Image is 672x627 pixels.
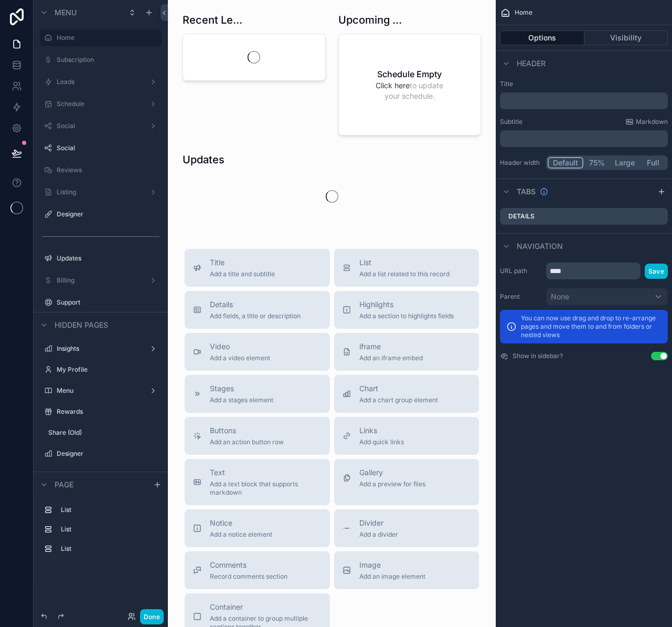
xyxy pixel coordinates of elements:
label: Share (Old) [48,429,159,437]
label: Schedule [57,100,145,108]
label: Designer [57,450,159,458]
label: Parent [500,292,542,301]
span: Add a text block that supports markdown [210,480,322,497]
span: List [359,257,450,268]
label: Updates [57,254,159,263]
span: Stages [210,383,273,394]
button: CommentsRecord comments section [185,551,330,589]
span: Title [210,257,275,268]
span: Add a section to highlights fields [359,312,454,320]
span: Menu [55,7,77,18]
p: You can now use drag and drop to re-arrange pages and move them to and from folders or nested views [521,314,662,339]
a: Subscription [57,56,159,64]
label: Rewards [57,407,159,416]
span: Add a stages element [210,396,273,404]
label: Designer [57,210,159,218]
div: scrollable content [500,130,668,147]
label: List [61,525,157,534]
button: VideoAdd a video element [185,333,330,371]
span: Image [359,560,425,570]
button: Default [548,157,583,169]
button: ButtonsAdd an action button row [185,417,330,455]
span: Add an image element [359,572,425,581]
span: Add a video element [210,354,270,362]
span: Page [55,479,73,490]
label: Social [57,144,159,152]
button: TextAdd a text block that supports markdown [185,459,330,505]
label: Details [508,212,535,221]
span: Add a chart group element [359,396,438,404]
button: StagesAdd a stages element [185,375,330,413]
button: GalleryAdd a preview for files [334,459,479,505]
span: Header [517,58,546,69]
button: ListAdd a list related to this record [334,249,479,287]
span: Highlights [359,299,454,310]
span: Navigation [517,241,563,252]
a: Markdown [625,118,668,126]
button: Full [639,157,666,169]
label: Leads [57,78,145,86]
span: Add a list related to this record [359,270,450,278]
label: Show in sidebar? [513,352,563,360]
button: Options [500,30,584,45]
button: NoticeAdd a notice element [185,509,330,547]
span: Add an iframe embed [359,354,423,362]
button: Done [140,609,164,624]
span: Container [210,602,322,612]
button: None [546,288,668,306]
span: Video [210,341,270,352]
span: Tabs [517,186,536,197]
label: Listing [57,188,145,196]
span: Home [515,8,532,17]
span: Add a divider [359,530,398,539]
button: DividerAdd a divider [334,509,479,547]
span: Markdown [636,118,668,126]
button: DetailsAdd fields, a title or description [185,291,330,329]
span: Buttons [210,425,284,436]
label: Insights [57,344,145,353]
span: Comments [210,560,287,570]
label: Title [500,80,668,88]
button: 75% [583,157,610,169]
button: HighlightsAdd a section to highlights fields [334,291,479,329]
label: Home [57,34,155,42]
button: Visibility [584,30,668,45]
span: Text [210,467,322,478]
a: Reviews [57,166,159,174]
button: ChartAdd a chart group element [334,375,479,413]
span: Add a title and subtitle [210,270,275,278]
label: List [61,506,157,514]
span: Chart [359,383,438,394]
span: Record comments section [210,572,287,581]
span: Hidden pages [55,320,108,330]
label: List [61,545,157,553]
button: TitleAdd a title and subtitle [185,249,330,287]
button: Save [645,264,668,279]
label: Header width [500,159,542,167]
label: Support [57,298,159,307]
span: Add a notice element [210,530,272,539]
span: Notice [210,518,272,528]
button: iframeAdd an iframe embed [334,333,479,371]
a: My Profile [57,365,159,374]
span: Add quick links [359,438,404,446]
label: Social [57,122,145,130]
label: URL path [500,267,542,275]
div: scrollable content [500,92,668,109]
button: LinksAdd quick links [334,417,479,455]
span: iframe [359,341,423,352]
a: Billing [57,276,145,285]
div: scrollable content [34,497,168,568]
label: Menu [57,386,145,395]
span: Add a preview for files [359,480,425,488]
